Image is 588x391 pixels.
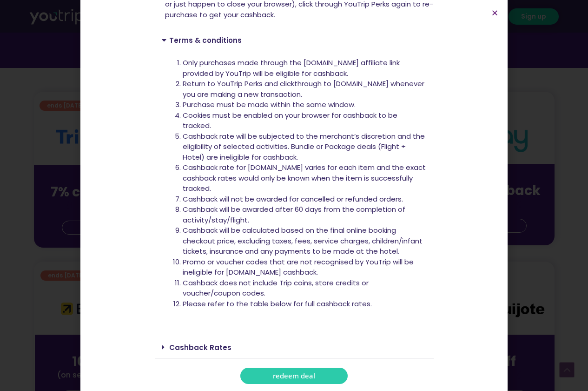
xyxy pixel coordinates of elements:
div: Terms & conditions [155,29,434,51]
a: Terms & conditions [169,35,242,45]
li: Purchase must be made within the same window. [183,100,427,110]
li: Cashback will be calculated based on the final online booking checkout price, excluding taxes, fe... [183,225,427,257]
div: Terms & conditions [155,51,434,327]
li: Cashback does not include Trip coins, store credits or voucher/coupon codes. [183,278,427,299]
div: Cashback Rates [155,337,434,358]
li: Cashback will be awarded after 60 days from the completion of activity/stay/flight. [183,204,427,225]
a: Close [491,9,498,16]
li: Cashback will not be awarded for cancelled or refunded orders. [183,194,427,205]
li: Return to YouTrip Perks and clickthrough to [DOMAIN_NAME] whenever you are making a new transaction. [183,79,427,100]
li: Only purchases made through the [DOMAIN_NAME] affiliate link provided by YouTrip will be eligible... [183,58,427,79]
li: Cashback rate for [DOMAIN_NAME] varies for each item and the exact cashback rates would only be k... [183,162,427,194]
li: Please refer to the table below for full cashback rates. [183,299,427,310]
a: Cashback Rates [169,343,231,352]
li: Cashback rate will be subjected to the merchant’s discretion and the eligibility of selected acti... [183,131,427,163]
li: Promo or voucher codes that are not recognised by YouTrip will be ineligible for [DOMAIN_NAME] ca... [183,257,427,278]
a: redeem deal [240,368,348,384]
span: redeem deal [273,372,315,379]
li: Cookies must be enabled on your browser for cashback to be tracked. [183,110,427,131]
